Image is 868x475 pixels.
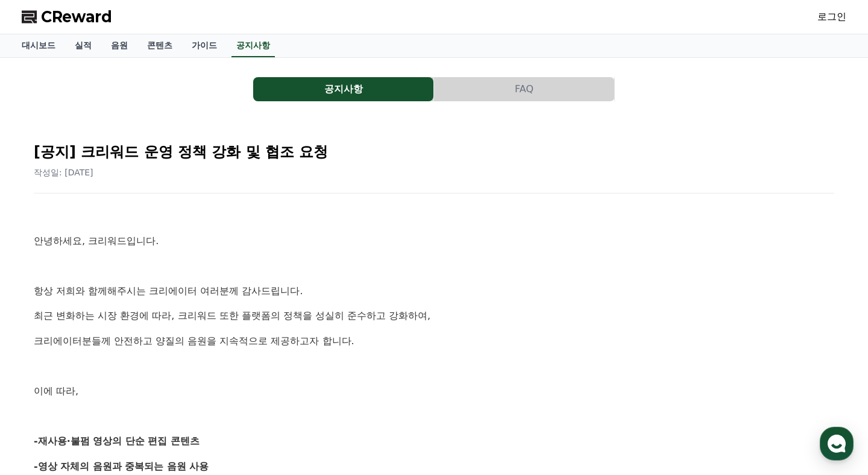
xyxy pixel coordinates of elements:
p: 안녕하세요, 크리워드입니다. [34,233,834,249]
p: 크리에이터분들께 안전하고 양질의 음원을 지속적으로 제공하고자 합니다. [34,333,834,349]
h2: [공지] 크리워드 운영 정책 강화 및 협조 요청 [34,142,834,162]
button: 공지사항 [253,77,433,101]
strong: -재사용·불펌 영상의 단순 편집 콘텐츠 [34,435,200,447]
a: 가이드 [182,34,227,57]
strong: -영상 자체의 음원과 중복되는 음원 사용 [34,461,209,472]
button: FAQ [434,77,614,101]
a: 로그인 [817,10,846,24]
p: 이에 따라, [34,383,834,399]
a: 콘텐츠 [137,34,182,57]
span: 작성일: [DATE] [34,168,93,177]
a: 공지사항 [253,77,434,101]
a: FAQ [434,77,615,101]
a: 실적 [65,34,101,57]
a: 공지사항 [231,34,275,57]
a: 대시보드 [12,34,65,57]
a: CReward [22,7,112,27]
a: 음원 [101,34,137,57]
p: 최근 변화하는 시장 환경에 따라, 크리워드 또한 플랫폼의 정책을 성실히 준수하고 강화하여, [34,308,834,324]
p: 항상 저희와 함께해주시는 크리에이터 여러분께 감사드립니다. [34,283,834,299]
span: CReward [41,7,112,27]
